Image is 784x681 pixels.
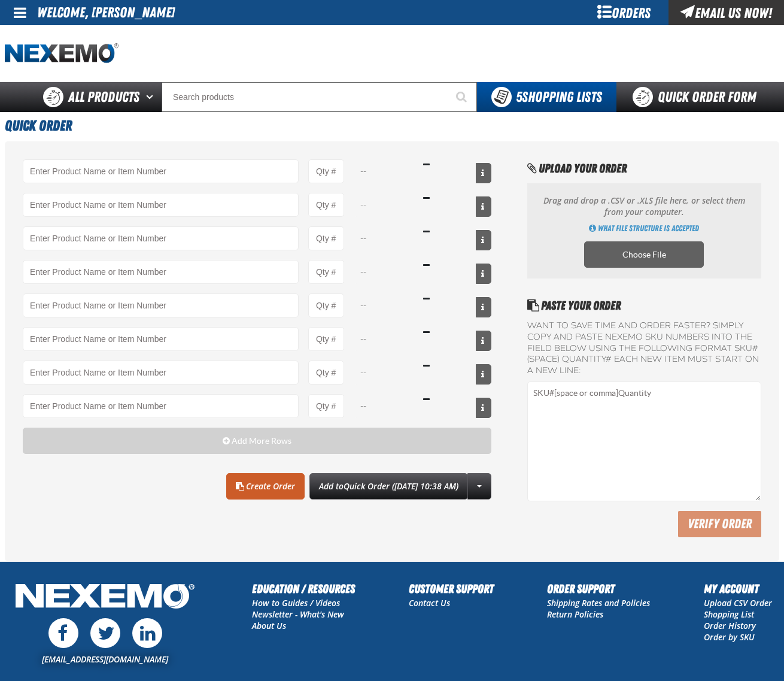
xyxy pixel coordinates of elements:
[42,653,168,665] a: [EMAIL_ADDRESS][DOMAIN_NAME]
[252,597,340,609] a: How to Guides / Videos
[547,609,603,620] a: Return Policies
[476,264,491,284] button: View All Prices
[232,436,291,446] span: Add More Rows
[704,580,772,598] h2: My Account
[409,597,450,609] a: Contact Us
[5,117,72,134] span: Quick Order
[23,361,299,385] : Product
[516,89,522,105] strong: 5
[252,580,355,598] h2: Education / Resources
[467,473,491,500] a: More Actions
[162,82,477,112] input: Search
[23,394,299,418] : Product
[308,361,344,385] input: Product Quantity
[309,473,468,500] button: Add toQuick Order ([DATE] 10:38 AM)
[476,230,491,250] button: View All Prices
[704,620,756,631] a: Order History
[23,193,299,217] : Product
[142,82,162,112] button: Open All Products pages
[476,163,491,183] button: View All Prices
[5,43,118,64] a: Home
[5,43,118,64] img: Nexemo logo
[584,241,704,268] label: Choose CSV, XLSX or ODS file to import multiple products. Opens a popup
[527,159,761,177] h2: Upload Your Order
[704,609,754,620] a: Shopping List
[344,480,458,492] span: Quick Order ([DATE] 10:38 AM)
[409,580,494,598] h2: Customer Support
[308,159,344,183] input: Product Quantity
[527,296,761,314] h2: Paste Your Order
[704,631,755,643] a: Order by SKU
[23,428,491,454] button: Add More Rows
[12,580,198,615] img: Nexemo Logo
[308,226,344,250] input: Product Quantity
[308,327,344,351] input: Product Quantity
[547,597,650,609] a: Shipping Rates and Policies
[252,609,344,620] a: Newsletter - What's New
[308,394,344,418] input: Product Quantity
[547,580,650,598] h2: Order Support
[704,597,772,609] a: Upload CSV Order
[539,195,749,218] p: Drag and drop a .CSV or .XLS file here, or select them from your computer.
[477,82,616,112] button: You have 5 Shopping Lists. Open to view details
[319,480,458,492] span: Add to
[23,260,299,284] : Product
[308,260,344,284] input: Product Quantity
[23,293,299,317] : Product
[308,193,344,217] input: Product Quantity
[23,327,299,351] : Product
[476,398,491,418] button: View All Prices
[476,196,491,217] button: View All Prices
[516,89,602,105] span: Shopping Lists
[476,297,491,317] button: View All Prices
[589,223,699,234] a: Get Directions of how to import multiple products using an CSV, XLSX or ODS file. Opens a popup
[23,159,299,183] : Product
[476,331,491,351] button: View All Prices
[23,226,299,250] : Product
[252,620,286,631] a: About Us
[616,82,779,112] a: Quick Order Form
[68,86,139,108] span: All Products
[226,473,305,500] a: Create Order
[527,320,761,377] label: Want to save time and order faster? Simply copy and paste NEXEMO SKU numbers into the field below...
[447,82,477,112] button: Start Searching
[476,364,491,385] button: View All Prices
[308,293,344,317] input: Product Quantity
